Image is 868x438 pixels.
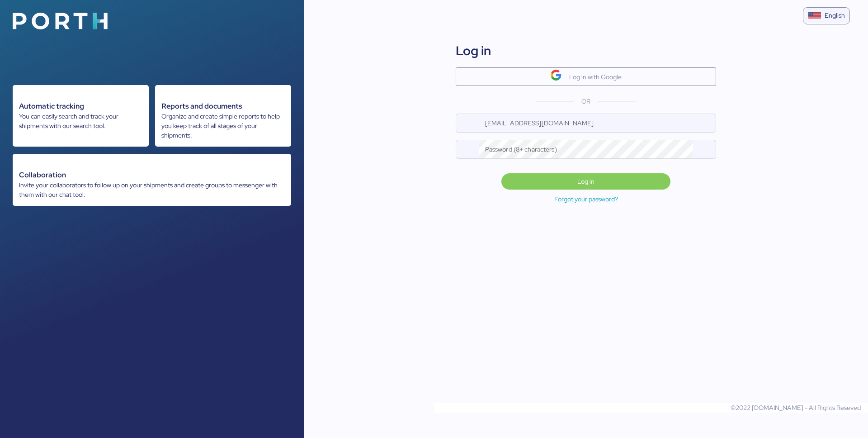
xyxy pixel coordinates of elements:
button: Log in with Google [456,67,716,86]
div: Reports and documents [161,101,285,112]
div: Log in with Google [569,71,622,82]
button: Log in [501,173,670,190]
input: Password (8+ characters) [479,140,693,158]
div: English [825,11,845,20]
div: Organize and create simple reports to help you keep track of all stages of your shipments. [161,112,285,140]
span: Log in [577,176,594,187]
a: Forgot your password? [304,194,868,205]
input: name@company.com [479,114,716,132]
div: Automatic tracking [19,101,142,112]
span: OR [581,97,590,106]
div: Log in [456,41,491,60]
div: You can easily search and track your shipments with our search tool. [19,112,142,131]
div: Collaboration [19,170,285,181]
div: Invite your collaborators to follow up on your shipments and create groups to messenger with them... [19,181,285,200]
